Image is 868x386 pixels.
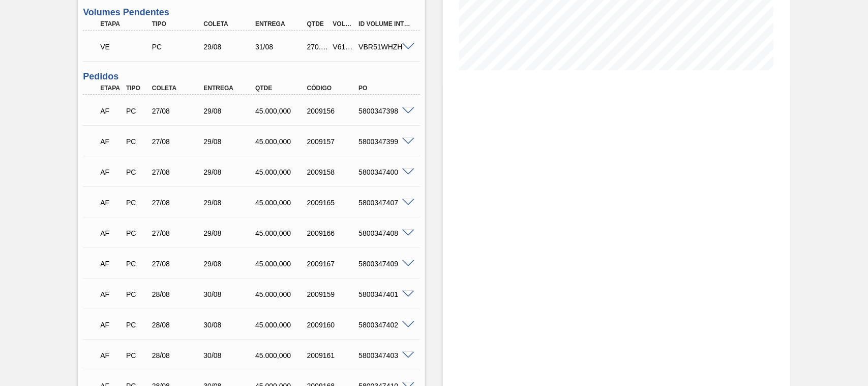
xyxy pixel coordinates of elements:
[356,229,413,237] div: 5800347408
[149,43,207,51] div: Pedido de Compra
[253,321,310,329] div: 45.000,000
[305,43,331,51] div: 270.000,000
[331,43,357,51] div: V617332
[253,290,310,298] div: 45.000,000
[201,351,258,360] div: 30/08/2025
[305,107,362,115] div: 2009156
[356,43,413,51] div: VBR51WHZH
[149,107,207,115] div: 27/08/2025
[253,351,310,360] div: 45.000,000
[149,168,207,176] div: 27/08/2025
[149,20,207,27] div: Tipo
[100,229,122,237] p: AF
[149,290,207,298] div: 28/08/2025
[305,351,362,360] div: 2009161
[149,321,207,329] div: 28/08/2025
[149,260,207,268] div: 27/08/2025
[124,107,150,115] div: Pedido de Compra
[253,20,310,27] div: Entrega
[253,168,310,176] div: 45.000,000
[149,137,207,146] div: 27/08/2025
[100,260,122,268] p: AF
[201,321,258,329] div: 30/08/2025
[100,351,122,360] p: AF
[124,351,150,360] div: Pedido de Compra
[356,137,413,146] div: 5800347399
[98,191,124,214] div: Aguardando Faturamento
[100,137,122,146] p: AF
[98,161,124,183] div: Aguardando Faturamento
[253,107,310,115] div: 45.000,000
[124,321,150,329] div: Pedido de Compra
[124,137,150,146] div: Pedido de Compra
[253,85,310,92] div: Qtde
[253,229,310,237] div: 45.000,000
[98,85,124,92] div: Etapa
[124,199,150,207] div: Pedido de Compra
[98,283,124,306] div: Aguardando Faturamento
[100,107,122,115] p: AF
[253,137,310,146] div: 45.000,000
[201,260,258,268] div: 29/08/2025
[124,229,150,237] div: Pedido de Compra
[201,229,258,237] div: 29/08/2025
[124,260,150,268] div: Pedido de Compra
[201,20,258,27] div: Coleta
[356,168,413,176] div: 5800347400
[201,85,258,92] div: Entrega
[98,314,124,336] div: Aguardando Faturamento
[253,199,310,207] div: 45.000,000
[305,260,362,268] div: 2009167
[201,107,258,115] div: 29/08/2025
[305,290,362,298] div: 2009159
[98,222,124,244] div: Aguardando Faturamento
[201,137,258,146] div: 29/08/2025
[305,85,362,92] div: Código
[305,137,362,146] div: 2009157
[305,229,362,237] div: 2009166
[124,85,150,92] div: Tipo
[253,43,310,51] div: 31/08/2025
[356,260,413,268] div: 5800347409
[149,85,207,92] div: Coleta
[83,7,420,18] h3: Volumes Pendentes
[149,229,207,237] div: 27/08/2025
[100,321,122,329] p: AF
[124,168,150,176] div: Pedido de Compra
[305,199,362,207] div: 2009165
[201,43,258,51] div: 29/08/2025
[356,290,413,298] div: 5800347401
[356,199,413,207] div: 5800347407
[305,168,362,176] div: 2009158
[201,199,258,207] div: 29/08/2025
[356,107,413,115] div: 5800347398
[100,168,122,176] p: AF
[253,260,310,268] div: 45.000,000
[124,290,150,298] div: Pedido de Compra
[149,199,207,207] div: 27/08/2025
[201,290,258,298] div: 30/08/2025
[201,168,258,176] div: 29/08/2025
[356,85,413,92] div: PO
[98,344,124,367] div: Aguardando Faturamento
[98,100,124,122] div: Aguardando Faturamento
[98,36,155,58] div: Volume Enviado para Transporte
[100,43,153,51] p: VE
[356,20,413,27] div: Id Volume Interno
[98,20,155,27] div: Etapa
[356,351,413,360] div: 5800347403
[83,71,420,82] h3: Pedidos
[98,253,124,275] div: Aguardando Faturamento
[100,199,122,207] p: AF
[356,321,413,329] div: 5800347402
[149,351,207,360] div: 28/08/2025
[98,130,124,153] div: Aguardando Faturamento
[305,321,362,329] div: 2009160
[100,290,122,298] p: AF
[331,20,357,27] div: Volume Portal
[305,20,331,27] div: Qtde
